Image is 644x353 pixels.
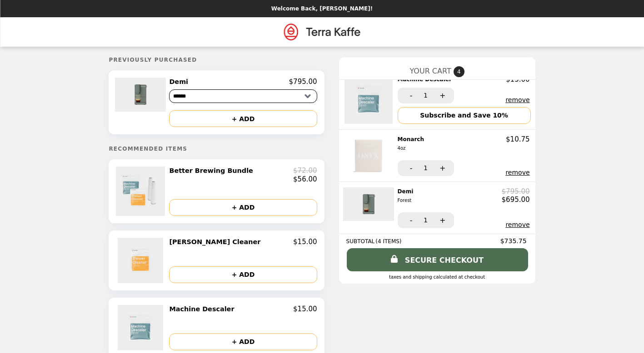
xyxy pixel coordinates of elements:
button: + [429,212,454,228]
button: + [429,88,454,103]
button: - [398,88,423,103]
button: remove [505,96,529,103]
span: 4 [454,66,464,77]
select: Select a product variant [169,89,317,103]
p: $56.00 [293,175,317,183]
p: $15.00 [293,238,317,246]
h2: Demi [398,187,417,205]
button: - [398,212,423,228]
img: Brewer Cleaner [118,238,165,283]
p: $15.00 [293,305,317,313]
button: + ADD [169,199,317,216]
span: $735.75 [500,237,528,245]
img: Demi [343,187,396,221]
p: $795.00 [289,78,317,86]
button: + [429,160,454,176]
button: + ADD [169,333,317,350]
span: 1 [424,92,428,99]
img: Machine Descaler [118,305,165,350]
div: Taxes and Shipping calculated at checkout [346,275,528,279]
div: Forest [398,196,414,205]
button: + ADD [169,110,317,127]
button: + ADD [169,266,317,283]
img: Brand Logo [284,23,360,41]
img: Demi [115,78,168,112]
h2: Monarch [398,135,428,153]
span: ( 4 ITEMS ) [375,238,401,245]
img: Better Brewing Bundle [116,167,167,216]
p: $695.00 [502,196,530,204]
img: Monarch [348,135,391,176]
h5: Previously Purchased [109,57,324,63]
h5: Recommended Items [109,146,324,152]
a: SECURE CHECKOUT [347,248,528,271]
p: $72.00 [293,167,317,175]
button: - [398,160,423,176]
button: Subscribe and Save 10% [398,107,531,124]
h2: Machine Descaler [169,305,238,313]
span: YOUR CART [409,67,451,75]
span: 1 [424,216,428,224]
span: 1 [424,164,428,172]
h2: Better Brewing Bundle [169,167,256,175]
button: remove [505,221,529,228]
img: Machine Descaler [344,75,395,123]
div: 4oz [398,144,424,152]
h2: Demi [169,78,192,86]
p: $10.75 [506,135,530,143]
p: Welcome Back, [PERSON_NAME]! [271,5,373,12]
p: $795.00 [502,187,530,196]
span: SUBTOTAL [346,238,376,245]
h2: [PERSON_NAME] Cleaner [169,238,264,246]
button: remove [505,169,529,176]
